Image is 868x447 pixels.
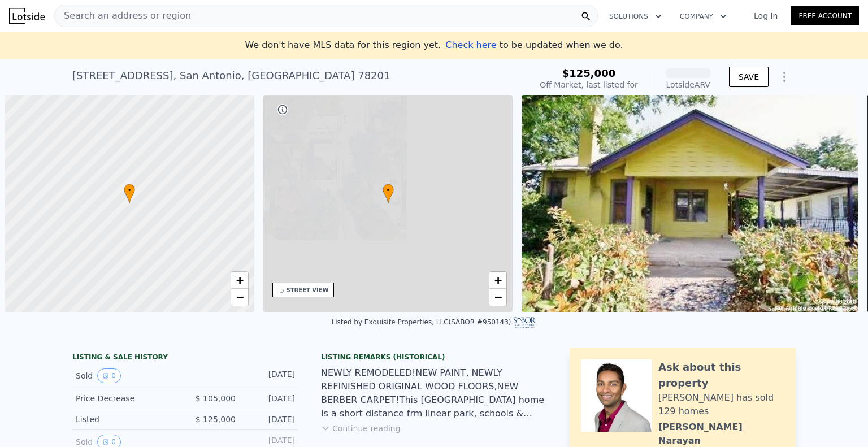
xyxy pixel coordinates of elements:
div: [DATE] [245,368,295,383]
span: Search an address or region [55,9,191,23]
a: Zoom out [489,289,506,306]
div: to be updated when we do. [445,38,623,52]
div: We don't have MLS data for this region yet. [245,38,623,52]
div: Ask about this property [658,359,784,391]
div: Off Market, last listed for [540,79,638,90]
div: [PERSON_NAME] has sold 129 homes [658,391,784,418]
a: Zoom in [231,272,248,289]
span: + [236,273,243,287]
div: • [124,184,135,203]
button: Show Options [773,66,796,88]
img: Lotside [9,8,45,24]
button: Continue reading [321,423,401,434]
div: Price Decrease [76,393,176,404]
div: Listed by Exquisite Properties, LLC (SABOR #950143) [332,318,537,326]
div: • [383,184,394,203]
div: LISTING & SALE HISTORY [72,353,298,364]
span: $125,000 [562,67,616,79]
div: [STREET_ADDRESS] , San Antonio , [GEOGRAPHIC_DATA] 78201 [72,68,390,84]
button: SAVE [729,67,769,87]
span: Check here [445,40,496,50]
a: Zoom in [489,272,506,289]
div: STREET VIEW [287,286,329,294]
div: Listing Remarks (Historical) [321,353,547,362]
span: • [383,185,394,196]
span: + [494,273,502,287]
button: View historical data [97,368,121,383]
div: Listed [76,414,176,425]
div: Sold [76,368,176,383]
span: − [494,290,502,304]
img: Sale: 156278347 Parcel: 107006139 [522,95,858,312]
button: Company [671,6,736,27]
a: Zoom out [231,289,248,306]
a: Log In [740,10,791,21]
span: $ 125,000 [196,415,236,424]
div: [DATE] [245,393,295,404]
a: Free Account [791,6,859,25]
div: [DATE] [245,414,295,425]
img: SABOR Logo [514,317,537,328]
button: Solutions [600,6,671,27]
span: $ 105,000 [196,394,236,403]
div: NEWLY REMODELED!NEW PAINT, NEWLY REFINISHED ORIGINAL WOOD FLOORS,NEW BERBER CARPET!This [GEOGRAPH... [321,366,547,420]
div: Lotside ARV [666,79,711,90]
span: • [124,185,135,196]
span: − [236,290,243,304]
